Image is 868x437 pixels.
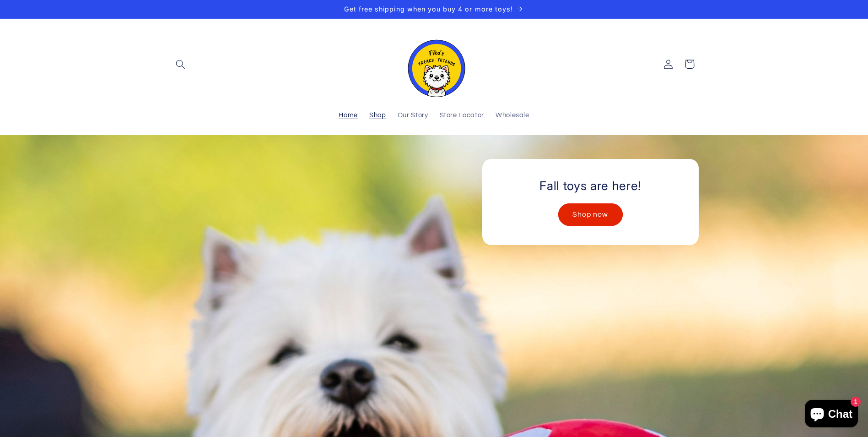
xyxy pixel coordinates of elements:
[539,178,641,194] h2: Fall toys are here!
[402,32,466,97] img: Fika's Freaky Friends
[399,28,470,101] a: Fika's Freaky Friends
[558,203,622,226] a: Shop now
[363,106,392,126] a: Shop
[339,111,358,120] span: Home
[344,5,513,13] span: Get free shipping when you buy 4 or more toys!
[490,106,535,126] a: Wholesale
[170,54,191,75] summary: Search
[440,111,484,120] span: Store Locator
[802,400,861,430] inbox-online-store-chat: Shopify online store chat
[398,111,428,120] span: Our Story
[392,106,434,126] a: Our Story
[434,106,490,126] a: Store Locator
[369,111,386,120] span: Shop
[333,106,364,126] a: Home
[496,111,529,120] span: Wholesale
